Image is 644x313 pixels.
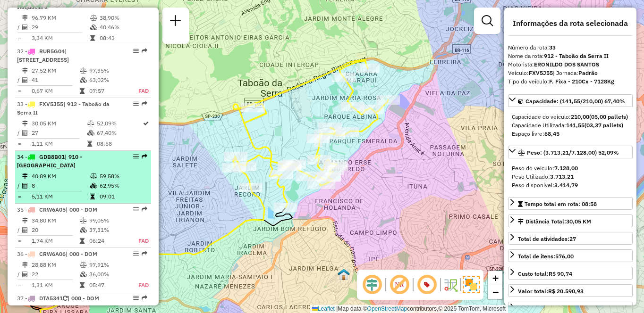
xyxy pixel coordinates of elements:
td: 28,88 KM [31,260,79,270]
td: / [17,75,22,85]
div: Nome da rota: [508,52,633,60]
td: 97,91% [89,260,128,270]
span: CRW6A05 [39,206,66,213]
span: Peso do veículo: [512,165,578,172]
span: Tempo total em rota: 08:58 [525,200,597,207]
td: 63,02% [89,75,128,85]
td: / [17,181,22,190]
td: 08:43 [99,33,147,43]
i: % de utilização da cubagem [87,130,94,136]
span: | [336,305,338,312]
a: Total de itens:576,00 [508,249,633,262]
td: 1,74 KM [31,236,79,246]
span: GDB8B01 [39,153,65,160]
em: Rota exportada [142,295,147,301]
i: % de utilização do peso [80,68,87,74]
strong: 7.128,00 [554,165,578,172]
td: FAD [128,280,149,290]
i: Total de Atividades [22,272,28,277]
span: | 000 - DOM [66,250,97,257]
div: Peso Utilizado: [512,173,629,181]
h4: Informações da rota selecionada [508,19,633,28]
td: / [17,225,22,235]
i: Total de Atividades [22,130,28,136]
td: 96,79 KM [31,13,90,23]
strong: 141,55 [566,122,585,129]
i: Tempo total em rota [90,194,95,199]
span: + [492,272,499,284]
td: FAD [128,236,149,246]
span: 32 - [17,48,69,63]
span: Peso: (3.713,21/7.128,00) 52,09% [527,149,619,156]
em: Opções [133,101,139,107]
td: 52,09% [96,119,142,128]
i: Tempo total em rota [80,238,85,244]
td: 30,05 KM [31,119,87,128]
td: 40,89 KM [31,172,90,181]
span: FXV5J55 [39,100,63,107]
a: Zoom in [488,271,502,285]
a: Zoom out [488,285,502,299]
td: = [17,280,22,290]
span: DTA5341 [39,295,63,302]
div: Jornada Motorista: 09:20 [518,305,585,313]
strong: 912 - Taboão da Serra II [544,52,609,59]
em: Opções [133,154,139,159]
strong: 576,00 [555,253,574,260]
span: 37 - [17,295,99,302]
td: 40,46% [99,23,147,32]
td: 37,31% [89,225,128,235]
span: Exibir número da rota [415,273,438,296]
strong: Padrão [578,69,598,76]
div: Veículo: [508,69,633,77]
strong: R$ 90,74 [549,270,572,277]
div: Capacidade do veículo: [512,113,629,121]
i: Distância Total [22,121,28,126]
div: Peso: (3.713,21/7.128,00) 52,09% [508,160,633,193]
td: 29 [31,23,90,32]
td: / [17,128,22,138]
a: OpenStreetMap [367,305,407,312]
span: 30,05 KM [566,218,591,225]
i: Tempo total em rota [80,282,85,288]
em: Opções [133,206,139,212]
div: Tipo do veículo: [508,77,633,86]
em: Opções [133,251,139,256]
td: / [17,23,22,32]
strong: 3.414,79 [554,181,578,189]
i: % de utilização do peso [80,262,87,268]
i: % de utilização da cubagem [80,272,87,277]
em: Rota exportada [142,154,147,159]
a: Leaflet [312,305,335,312]
td: / [17,270,22,279]
td: 27 [31,128,87,138]
strong: (05,00 pallets) [589,113,628,120]
i: Tempo total em rota [80,88,85,94]
span: Capacidade: (141,55/210,00) 67,40% [525,98,625,105]
a: Total de atividades:27 [508,232,633,245]
td: 99,05% [89,216,128,225]
td: 09:01 [99,192,147,201]
i: % de utilização da cubagem [90,183,97,189]
div: Motorista: [508,60,633,69]
span: | 912 - Taboão da Serra II [17,100,110,116]
strong: 3.713,21 [550,173,574,180]
td: 34,80 KM [31,216,79,225]
td: 20 [31,225,79,235]
td: 22 [31,270,79,279]
i: Distância Total [22,262,28,268]
div: Capacidade: (141,55/210,00) 67,40% [508,109,633,142]
i: % de utilização da cubagem [80,77,87,83]
a: Tempo total em rota: 08:58 [508,197,633,210]
i: Rota otimizada [143,121,149,126]
td: 06:24 [89,236,128,246]
i: Total de Atividades [22,183,28,189]
em: Rota exportada [142,101,147,107]
strong: R$ 20.590,93 [548,288,584,295]
td: 36,00% [89,270,128,279]
a: Custo total:R$ 90,74 [508,267,633,280]
img: DS Teste [338,268,350,280]
td: 67,40% [96,128,142,138]
td: = [17,192,22,201]
span: 36 - [17,250,97,257]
